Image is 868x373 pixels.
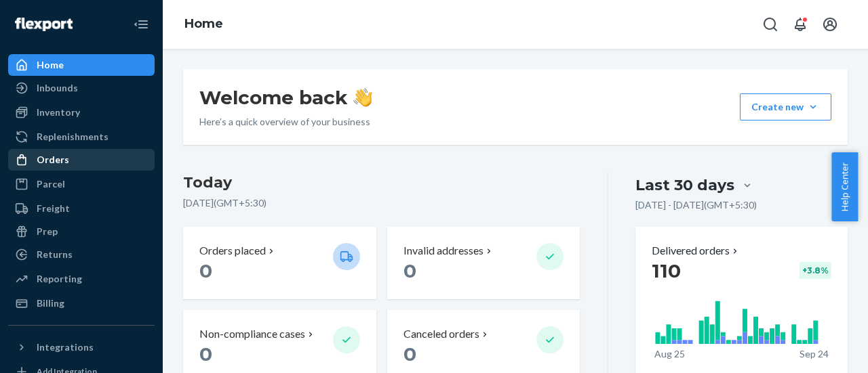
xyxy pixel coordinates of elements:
[199,326,305,342] p: Non-compliance cases
[37,225,58,238] div: Prep
[403,243,484,259] p: Invalid addresses
[199,259,212,282] span: 0
[37,272,82,286] div: Reporting
[757,11,784,38] button: Open Search Box
[199,243,266,259] p: Orders placed
[800,347,829,361] p: Sep 24
[8,244,155,265] a: Returns
[403,343,416,366] span: 0
[37,130,108,144] div: Replenishments
[652,243,741,259] button: Delivered orders
[800,262,831,279] div: + 3.8 %
[37,153,69,167] div: Orders
[199,85,372,110] h1: Welcome back
[37,106,80,119] div: Inventory
[15,18,73,31] img: Flexport logo
[199,115,372,129] p: Here’s a quick overview of your business
[37,297,64,310] div: Billing
[184,16,223,31] a: Home
[8,173,155,195] a: Parcel
[787,11,814,38] button: Open notifications
[8,102,155,123] a: Inventory
[8,292,155,314] a: Billing
[652,259,681,282] span: 110
[174,5,234,44] ol: breadcrumbs
[635,198,757,212] p: [DATE] - [DATE] ( GMT+5:30 )
[8,54,155,76] a: Home
[37,81,78,95] div: Inbounds
[183,227,376,299] button: Orders placed 0
[635,175,734,196] div: Last 30 days
[8,221,155,242] a: Prep
[8,149,155,171] a: Orders
[8,77,155,99] a: Inbounds
[831,152,858,221] button: Help Center
[353,88,372,107] img: hand-wave emoji
[37,341,94,354] div: Integrations
[37,177,65,191] div: Parcel
[8,336,155,358] button: Integrations
[403,259,416,282] span: 0
[8,198,155,219] a: Freight
[387,227,580,299] button: Invalid addresses 0
[654,347,685,361] p: Aug 25
[183,172,580,194] h3: Today
[816,11,844,38] button: Open account menu
[199,343,212,366] span: 0
[8,268,155,290] a: Reporting
[37,202,70,215] div: Freight
[37,248,73,261] div: Returns
[403,326,479,342] p: Canceled orders
[127,11,155,38] button: Close Navigation
[8,126,155,148] a: Replenishments
[183,196,580,210] p: [DATE] ( GMT+5:30 )
[37,58,64,72] div: Home
[740,93,831,120] button: Create new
